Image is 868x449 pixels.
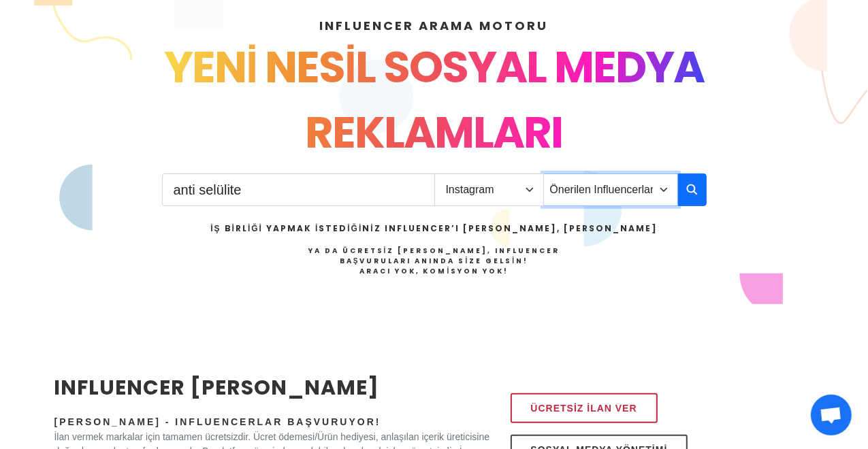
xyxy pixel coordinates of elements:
h4: Ya da Ücretsiz [PERSON_NAME], Influencer Başvuruları Anında Size Gelsin! [210,246,657,276]
a: Ücretsiz İlan Ver [511,393,658,423]
h2: İş Birliği Yapmak İstediğiniz Influencer’ı [PERSON_NAME], [PERSON_NAME] [210,222,657,235]
span: Ücretsiz İlan Ver [531,400,637,416]
strong: Aracı Yok, Komisyon Yok! [359,266,509,276]
h2: INFLUENCER [PERSON_NAME] [54,372,491,403]
span: [PERSON_NAME] - Influencerlar Başvuruyor! [54,416,381,427]
a: Açık sohbet [811,395,852,435]
h4: INFLUENCER ARAMA MOTORU [54,16,814,35]
div: YENİ NESİL SOSYAL MEDYA REKLAMLARI [54,35,814,165]
input: Search [162,173,435,206]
